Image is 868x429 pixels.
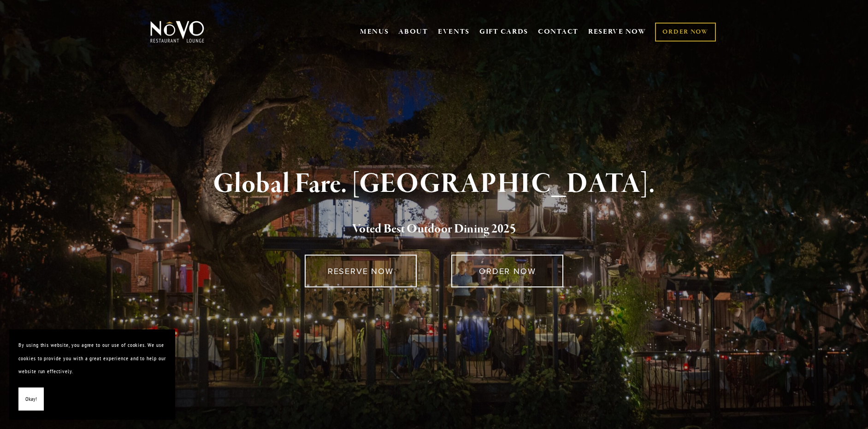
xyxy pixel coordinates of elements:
span: Okay! [25,393,37,406]
a: RESERVE NOW [305,255,417,287]
h2: 5 [165,220,703,239]
a: ORDER NOW [655,23,715,42]
a: RESERVE NOW [588,23,646,41]
a: MENUS [360,27,389,36]
a: ABOUT [398,27,428,36]
section: Cookie banner [9,329,175,420]
a: CONTACT [538,23,579,41]
a: Voted Best Outdoor Dining 202 [352,221,510,238]
a: GIFT CARDS [479,23,528,41]
a: EVENTS [438,27,470,36]
img: Novo Restaurant &amp; Lounge [148,20,206,43]
p: By using this website, you agree to our use of cookies. We use cookies to provide you with a grea... [18,339,166,378]
a: ORDER NOW [451,255,563,287]
button: Okay! [18,387,44,411]
strong: Global Fare. [GEOGRAPHIC_DATA]. [213,167,655,202]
